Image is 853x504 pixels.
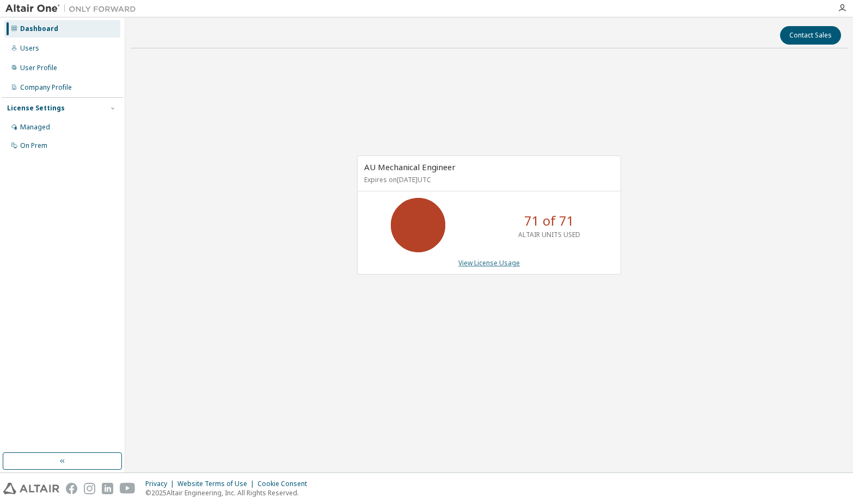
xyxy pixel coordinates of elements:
[364,175,611,184] p: Expires on [DATE] UTC
[524,211,574,230] p: 71 of 71
[20,24,58,33] div: Dashboard
[66,483,77,494] img: facebook.svg
[20,123,50,132] div: Managed
[518,230,580,239] p: ALTAIR UNITS USED
[102,483,113,494] img: linkedin.svg
[257,480,314,488] div: Cookie Consent
[177,480,257,488] div: Website Terms of Use
[7,104,65,113] div: License Settings
[780,26,841,45] button: Contact Sales
[458,258,520,267] a: View License Usage
[120,483,136,494] img: youtube.svg
[364,161,456,172] span: AU Mechanical Engineer
[145,488,314,497] p: © 2025 Altair Engineering, Inc. All Rights Reserved.
[20,83,72,92] div: Company Profile
[84,483,95,494] img: instagram.svg
[5,3,142,14] img: Altair One
[3,483,59,494] img: altair_logo.svg
[20,44,39,53] div: Users
[20,141,47,150] div: On Prem
[20,64,57,72] div: User Profile
[145,480,177,488] div: Privacy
